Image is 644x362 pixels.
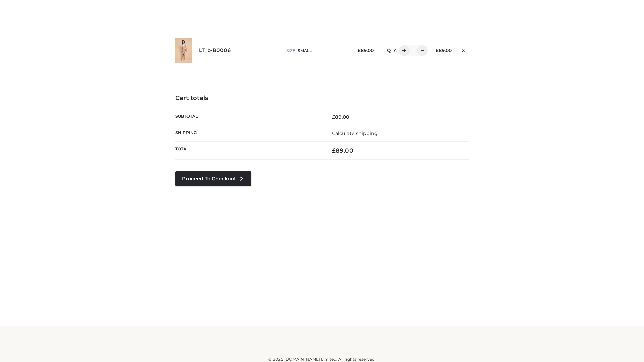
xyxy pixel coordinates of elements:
p: size : [286,48,347,54]
bdi: 89.00 [436,48,452,53]
th: Shipping [175,125,322,141]
a: Calculate shipping [332,130,378,136]
bdi: 89.00 [358,48,374,53]
div: QTY: [380,45,425,56]
bdi: 89.00 [332,114,350,120]
a: LT_b-B0006 [199,47,231,54]
span: SMALL [298,48,312,53]
span: £ [436,48,439,53]
bdi: 89.00 [332,147,353,154]
th: Subtotal [175,109,322,125]
span: £ [358,48,361,53]
span: £ [332,147,336,154]
h4: Cart totals [175,95,469,102]
a: Proceed to Checkout [175,171,251,186]
span: £ [332,114,335,120]
a: Remove this item [459,45,469,54]
th: Total [175,142,322,160]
